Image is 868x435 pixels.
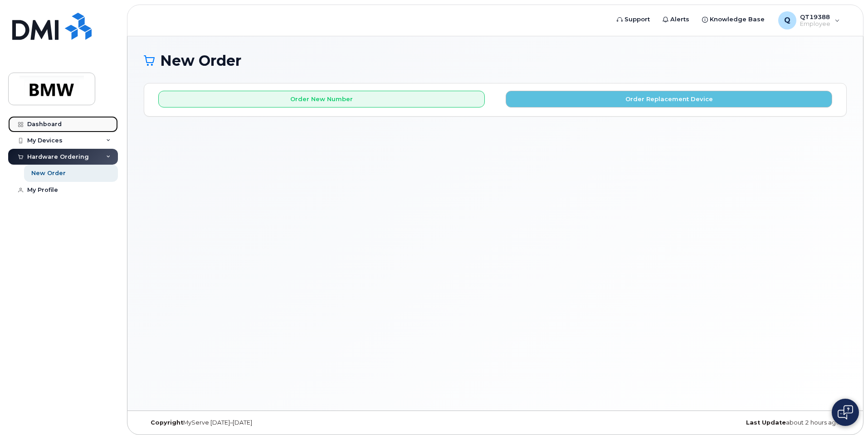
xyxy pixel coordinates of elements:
div: MyServe [DATE]–[DATE] [144,419,378,426]
div: about 2 hours ago [612,419,847,426]
strong: Last Update [746,419,786,426]
button: Order Replacement Device [506,91,832,108]
strong: Copyright [151,419,183,426]
button: Order New Number [158,91,485,108]
img: Open chat [838,405,853,420]
h1: New Order [144,53,847,68]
